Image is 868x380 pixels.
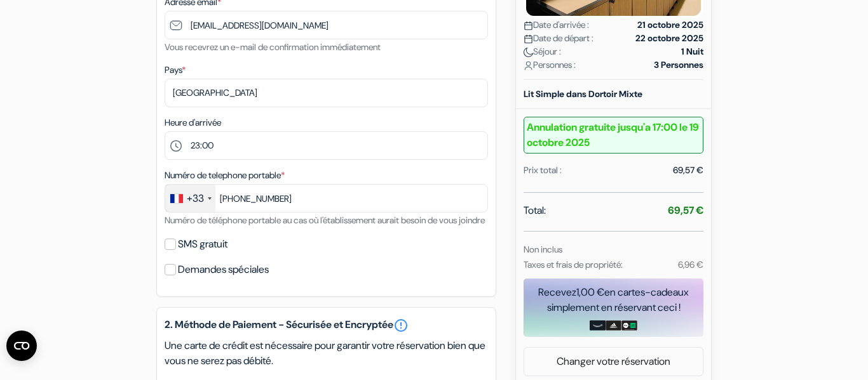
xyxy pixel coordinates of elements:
[524,203,546,218] span: Total:
[178,235,227,253] label: SMS gratuit
[524,350,703,374] a: Changer votre réservation
[637,18,703,32] strong: 21 octobre 2025
[621,320,637,331] img: uber-uber-eats-card.png
[524,164,562,177] div: Prix total :
[524,18,589,32] span: Date d'arrivée :
[668,204,703,217] strong: 69,57 €
[165,63,186,77] label: Pays
[393,318,409,333] a: error_outline
[165,169,285,182] label: Numéro de telephone portable
[165,184,488,213] input: 6 12 34 56 78
[6,331,37,361] button: Ouvrir le widget CMP
[524,58,576,72] span: Personnes :
[654,58,703,72] strong: 3 Personnes
[165,214,485,226] small: Numéro de téléphone portable au cas où l'établissement aurait besoin de vous joindre
[524,285,703,315] div: Recevez en cartes-cadeaux simplement en réservant ceci !
[165,318,488,333] h5: 2. Méthode de Paiement - Sécurisée et Encryptée
[178,261,269,278] label: Demandes spéciales
[165,116,221,129] label: Heure d'arrivée
[606,320,621,331] img: adidas-card.png
[673,164,703,177] div: 69,57 €
[590,320,606,331] img: amazon-card-no-text.png
[678,259,703,270] small: 6,96 €
[165,185,215,212] div: France: +33
[524,34,533,44] img: calendar.svg
[524,32,593,45] span: Date de départ :
[681,45,703,58] strong: 1 Nuit
[165,338,488,369] p: Une carte de crédit est nécessaire pour garantir votre réservation bien que vous ne serez pas déb...
[524,88,642,100] b: Lit Simple dans Dortoir Mixte
[576,285,604,299] span: 1,00 €
[165,41,381,53] small: Vous recevrez un e-mail de confirmation immédiatement
[524,45,561,58] span: Séjour :
[524,48,533,57] img: moon.svg
[524,117,703,154] b: Annulation gratuite jusqu'a 17:00 le 19 octobre 2025
[187,191,204,206] div: +33
[524,61,533,70] img: user_icon.svg
[635,32,703,45] strong: 22 octobre 2025
[524,244,562,255] small: Non inclus
[524,259,623,270] small: Taxes et frais de propriété:
[165,11,488,39] input: Entrer adresse e-mail
[524,21,533,30] img: calendar.svg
